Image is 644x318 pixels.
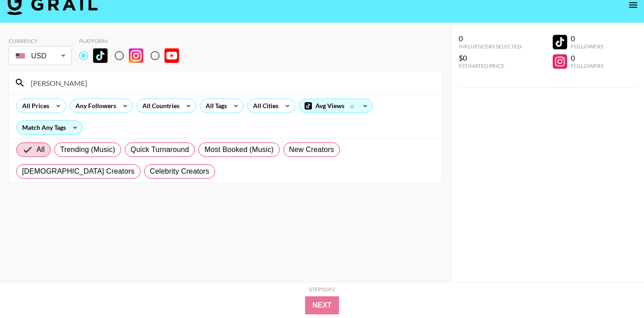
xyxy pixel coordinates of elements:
[131,144,189,155] span: Quick Turnaround
[309,286,335,293] div: Step 1 of 2
[137,99,181,113] div: All Countries
[129,48,143,63] img: Instagram
[571,53,603,62] div: 0
[459,34,522,43] div: 0
[25,76,437,90] input: Search by User Name
[93,48,108,63] img: TikTok
[22,166,135,177] span: [DEMOGRAPHIC_DATA] Creators
[459,43,522,50] div: Influencers Selected
[17,121,82,134] div: Match Any Tags
[305,296,339,314] button: Next
[200,99,229,113] div: All Tags
[70,99,118,113] div: Any Followers
[248,99,280,113] div: All Cities
[37,144,45,155] span: All
[459,62,522,69] div: Estimated Price
[165,48,179,63] img: YouTube
[9,38,72,44] div: Currency
[150,166,210,177] span: Celebrity Creators
[571,43,603,50] div: Followers
[571,62,603,69] div: Followers
[17,99,51,113] div: All Prices
[459,53,522,62] div: $0
[299,99,372,113] div: Avg Views
[60,144,115,155] span: Trending (Music)
[10,48,70,64] div: USD
[599,273,633,307] iframe: Drift Widget Chat Controller
[204,144,273,155] span: Most Booked (Music)
[289,144,334,155] span: New Creators
[571,34,603,43] div: 0
[79,38,186,44] div: Platform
